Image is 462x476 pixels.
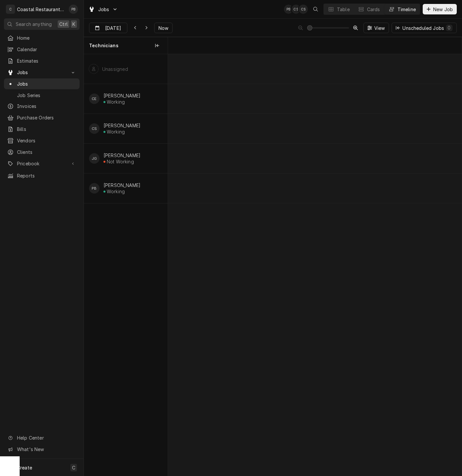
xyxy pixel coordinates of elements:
[103,153,140,158] div: [PERSON_NAME]
[310,4,321,14] button: Open search
[4,170,80,181] a: Reports
[17,92,76,99] span: Job Series
[86,4,120,15] a: Go to Jobs
[59,21,68,28] span: Ctrl
[299,5,308,14] div: Chris Sockriter's Avatar
[154,23,173,33] button: Now
[4,112,80,123] a: Purchase Orders
[6,5,15,14] div: C
[17,114,76,121] span: Purchase Orders
[16,21,52,28] span: Search anything
[72,464,75,471] span: C
[107,159,134,164] div: Not Working
[17,149,76,155] span: Clients
[367,6,380,13] div: Cards
[4,32,80,43] a: Home
[89,123,100,134] div: CS
[17,160,66,167] span: Pricebook
[89,153,100,164] div: JG
[72,21,75,28] span: K
[291,5,301,14] div: Chris Sockriter's Avatar
[284,5,293,14] div: PB
[373,25,386,31] span: View
[17,137,76,144] span: Vendors
[107,99,125,105] div: Working
[447,24,451,31] div: 0
[102,66,128,72] div: Unassigned
[423,4,457,14] button: New Job
[4,18,80,30] button: Search anythingCtrlK
[17,34,76,41] span: Home
[4,90,80,101] a: Job Series
[89,183,100,194] div: Phill Blush's Avatar
[84,37,168,54] div: Technicians column. SPACE for context menu
[69,5,78,14] div: PB
[4,444,80,455] a: Go to What's New
[4,432,80,443] a: Go to Help Center
[4,55,80,66] a: Estimates
[4,101,80,112] a: Invoices
[107,189,125,194] div: Working
[89,93,100,104] div: CE
[17,434,76,441] span: Help Center
[17,46,76,53] span: Calendar
[17,69,66,76] span: Jobs
[89,183,100,194] div: PB
[89,93,100,104] div: Carlos Espin's Avatar
[17,57,76,64] span: Estimates
[17,126,76,133] span: Bills
[4,158,80,169] a: Go to Pricebook
[103,93,140,98] div: [PERSON_NAME]
[4,147,80,157] a: Clients
[392,23,457,33] button: Unscheduled Jobs0
[299,5,308,14] div: CS
[107,129,125,135] div: Working
[4,78,80,89] a: Jobs
[284,5,293,14] div: Phill Blush's Avatar
[89,123,100,134] div: Chris Sockriter's Avatar
[103,123,140,128] div: [PERSON_NAME]
[89,153,100,164] div: James Gatton's Avatar
[17,465,32,470] span: Create
[4,124,80,135] a: Bills
[17,103,76,110] span: Invoices
[89,42,119,49] span: Technicians
[17,172,76,179] span: Reports
[103,182,140,188] div: [PERSON_NAME]
[4,135,80,146] a: Vendors
[17,80,76,87] span: Jobs
[84,54,168,476] div: left
[89,23,127,33] button: [DATE]
[17,6,65,13] div: Coastal Restaurant Repair
[291,5,301,14] div: CS
[4,67,80,78] a: Go to Jobs
[69,5,78,14] div: Phill Blush's Avatar
[432,6,454,13] span: New Job
[168,54,462,476] div: normal
[98,6,109,13] span: Jobs
[157,25,170,31] span: Now
[402,25,453,31] div: Unscheduled Jobs
[4,44,80,55] a: Calendar
[17,446,76,453] span: What's New
[397,6,416,13] div: Timeline
[337,6,350,13] div: Table
[363,23,389,33] button: View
